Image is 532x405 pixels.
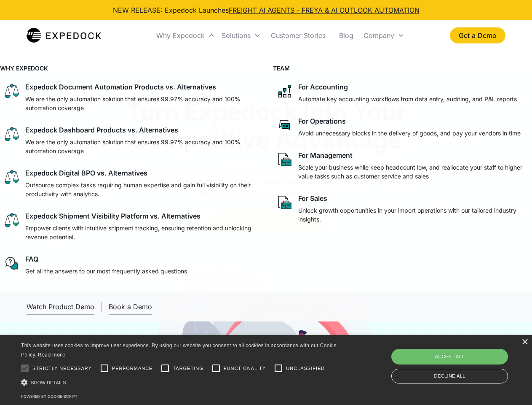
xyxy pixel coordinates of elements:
div: For Sales [298,194,327,202]
p: We are the only automation solution that ensures 99.97% accuracy and 100% automation coverage [25,94,256,112]
a: Get a Demo [450,27,505,43]
img: rectangular chat bubble icon [276,117,293,134]
div: NEW RELEASE: Expedock Launches [113,5,420,15]
iframe: Chat Widget [392,314,532,405]
img: Expedock Logo [27,27,101,44]
div: Company [360,21,408,50]
p: Automate key accounting workflows from data entry, auditing, and P&L reports [298,94,517,103]
p: Outsource complex tasks requiring human expertise and gain full visibility on their productivity ... [25,181,256,198]
img: scale icon [3,83,20,100]
img: scale icon [3,126,20,143]
div: Book a Demo [109,302,152,311]
img: paper and bag icon [276,194,293,211]
span: Strictly necessary [32,365,92,372]
span: Functionality [224,365,266,372]
div: For Accounting [298,83,348,91]
div: Show details [21,378,340,387]
img: regular chat bubble icon [3,255,20,272]
a: Book a Demo [109,299,152,315]
p: Avoid unnecessary blocks in the delivery of goods, and pay your vendors in time [298,129,521,138]
span: Unclassified [286,365,325,372]
div: Expedock Document Automation Products vs. Alternatives [25,83,216,91]
span: This website uses cookies to improve user experience. By using our website you consent to all coo... [21,343,337,358]
img: scale icon [3,169,20,186]
p: Unlock growth opportunities in your import operations with our tailored industry insights. [298,206,529,224]
img: scale icon [3,212,20,229]
div: Expedock Shipment Visibility Platform vs. Alternatives [25,212,201,220]
a: FREIGHT AI AGENTS - FREYA & AI OUTLOOK AUTOMATION [229,6,420,14]
div: For Management [298,151,353,159]
div: Expedock Digital BPO vs. Alternatives [25,169,147,177]
div: For Operations [298,117,346,125]
div: Solutions [222,31,251,40]
p: Empower clients with intuitive shipment tracking, ensuring retention and unlocking revenue potent... [25,224,256,241]
p: Scale your business while keep headcount low, and reallocate your staff to higher value tasks suc... [298,163,529,181]
span: Targeting [173,365,203,372]
span: Performance [112,365,153,372]
div: Watch Product Demo [27,302,94,311]
div: Expedock Dashboard Products vs. Alternatives [25,126,178,134]
a: home [27,27,101,44]
a: Blog [332,21,360,50]
div: Company [364,31,394,40]
div: Why Expedock [156,31,205,40]
div: Solutions [218,21,264,50]
a: Powered by cookie-script [21,394,78,399]
span: Show details [31,380,66,385]
a: Read more [38,351,65,358]
a: open lightbox [27,299,94,315]
img: network like icon [276,83,293,100]
div: FAQ [25,255,38,263]
a: Customer Stories [264,21,332,50]
p: We are the only automation solution that ensures 99.97% accuracy and 100% automation coverage [25,138,256,155]
div: Why Expedock [153,21,218,50]
p: Get all the answers to our most frequently asked questions [25,267,187,275]
img: paper and bag icon [276,151,293,168]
